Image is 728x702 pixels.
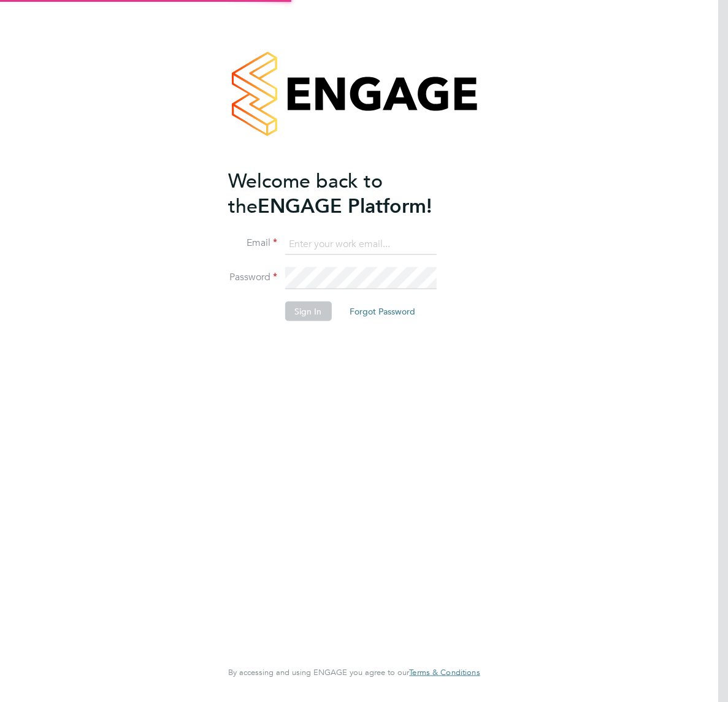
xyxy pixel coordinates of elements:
[409,668,480,677] a: Terms & Conditions
[340,302,425,321] button: Forgot Password
[228,237,277,250] label: Email
[228,169,383,218] span: Welcome back to the
[285,233,436,255] input: Enter your work email...
[228,271,277,284] label: Password
[228,168,467,218] h2: ENGAGE Platform!
[228,667,480,677] span: By accessing and using ENGAGE you agree to our
[285,302,331,321] button: Sign In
